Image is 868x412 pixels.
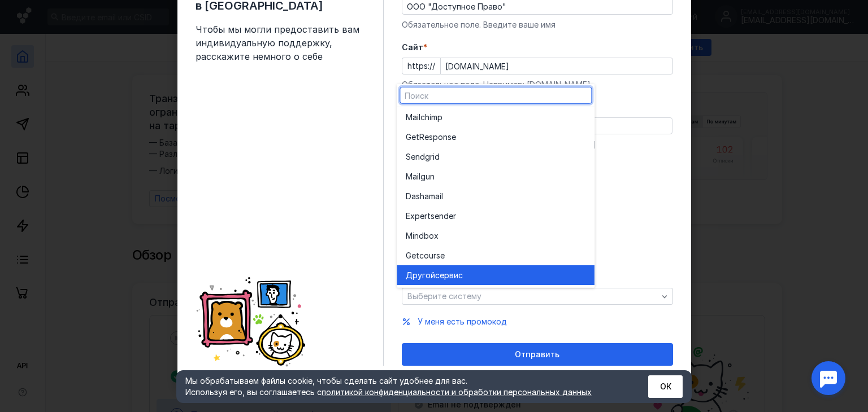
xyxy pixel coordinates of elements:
span: Другой [406,269,435,280]
button: Expertsender [397,206,594,226]
button: Mailchimp [397,107,594,127]
span: id [433,151,440,162]
span: box [424,230,439,241]
span: Getcours [406,249,440,261]
span: Mailchim [406,111,437,122]
button: GetResponse [397,127,594,147]
button: Отправить [402,343,673,366]
span: Sendgr [406,151,433,162]
button: Getcourse [397,246,594,265]
div: Обязательное поле. Введите ваше имя [402,19,673,30]
button: Другойсервис [397,265,594,285]
button: Выберите систему [402,288,673,305]
span: сервис [435,269,463,280]
span: Чтобы мы могли предоставить вам индивидуальную поддержку, расскажите немного о себе [196,23,365,63]
span: p [437,111,442,122]
span: Выберите систему [407,291,481,301]
span: etResponse [411,131,456,142]
div: grid [397,107,594,288]
button: Sendgrid [397,147,594,166]
span: Отправить [515,350,559,360]
span: e [440,249,445,261]
span: l [441,190,443,201]
div: Обязательное поле. Например: [DOMAIN_NAME] [402,79,673,90]
button: ОК [648,375,683,398]
span: Cайт [402,42,423,53]
span: Dashamai [406,190,441,201]
span: Mail [406,170,420,182]
input: Поиск [400,87,591,103]
button: Mindbox [397,226,594,246]
button: У меня есть промокод [418,316,507,327]
span: Mind [406,230,424,241]
span: pertsender [415,210,456,221]
span: Ex [406,210,415,221]
button: Mailgun [397,166,594,186]
a: политикой конфиденциальности и обработки персональных данных [322,387,592,397]
span: G [406,131,411,142]
span: gun [420,170,435,182]
button: Dashamail [397,186,594,206]
span: У меня есть промокод [418,317,507,326]
div: Мы обрабатываем файлы cookie, чтобы сделать сайт удобнее для вас. Используя его, вы соглашаетесь c [185,375,620,398]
